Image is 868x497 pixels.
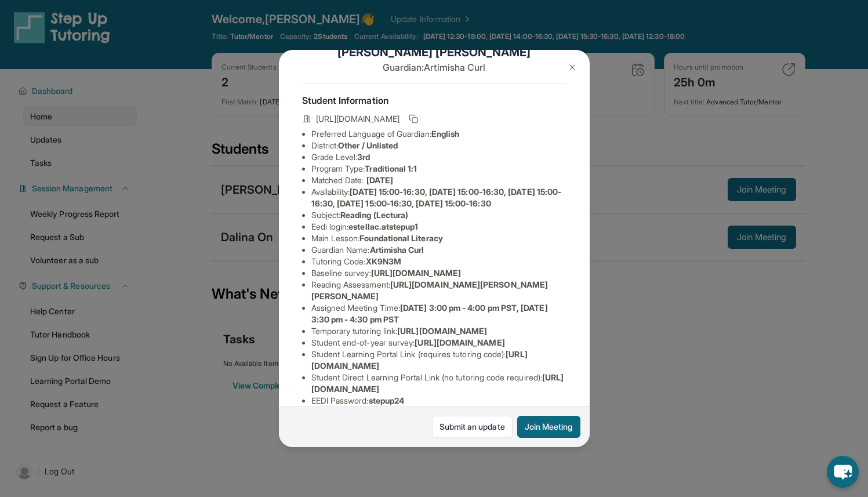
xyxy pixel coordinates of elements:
li: Baseline survey : [311,267,566,279]
span: stepup24 [369,396,405,405]
span: [URL][DOMAIN_NAME] [415,338,504,347]
li: Eedi login : [311,221,566,233]
p: Guardian: Artimisha Curl [302,60,566,74]
span: 3rd [357,152,370,162]
span: XK9N3M [366,256,401,266]
li: District: [311,140,566,151]
span: [DATE] [366,175,393,185]
button: Copy link [406,112,420,126]
li: Availability: [311,186,566,209]
span: Other / Unlisted [338,140,398,150]
span: [URL][DOMAIN_NAME] [371,268,461,278]
li: Main Lesson : [311,233,566,244]
li: Assigned Meeting Time : [311,302,566,325]
li: EEDI Password : [311,395,566,407]
span: Traditional 1:1 [365,164,417,173]
li: Grade Level: [311,151,566,163]
li: Preferred Language of Guardian: [311,128,566,140]
li: Tutoring Code : [311,256,566,267]
span: English [431,129,460,139]
button: chat-button [827,456,859,488]
span: [DATE] 15:00-16:30, [DATE] 15:00-16:30, [DATE] 15:00-16:30, [DATE] 15:00-16:30, [DATE] 15:00-16:30 [311,187,562,208]
li: Student Learning Portal Link (requires tutoring code) : [311,349,566,372]
li: Student Direct Learning Portal Link (no tutoring code required) : [311,372,566,395]
span: estellac.atstepup1 [348,222,418,231]
span: [URL][DOMAIN_NAME][PERSON_NAME][PERSON_NAME] [311,280,549,301]
li: Guardian Name : [311,244,566,256]
li: Subject : [311,209,566,221]
li: Matched Date: [311,175,566,186]
button: Join Meeting [517,416,580,438]
h4: Student Information [302,93,566,107]
h1: [PERSON_NAME] [PERSON_NAME] [302,44,566,60]
span: [URL][DOMAIN_NAME] [397,326,487,336]
li: Temporary tutoring link : [311,325,566,337]
span: Foundational Literacy [359,233,442,243]
span: [DATE] 3:00 pm - 4:00 pm PST, [DATE] 3:30 pm - 4:30 pm PST [311,303,548,324]
span: Reading (Lectura) [340,210,408,220]
span: Artimisha Curl [370,245,424,255]
li: Student end-of-year survey : [311,337,566,349]
span: [URL][DOMAIN_NAME] [316,113,400,125]
li: Reading Assessment : [311,279,566,302]
li: Program Type: [311,163,566,175]
img: Close Icon [568,63,577,72]
a: Submit an update [432,416,513,438]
